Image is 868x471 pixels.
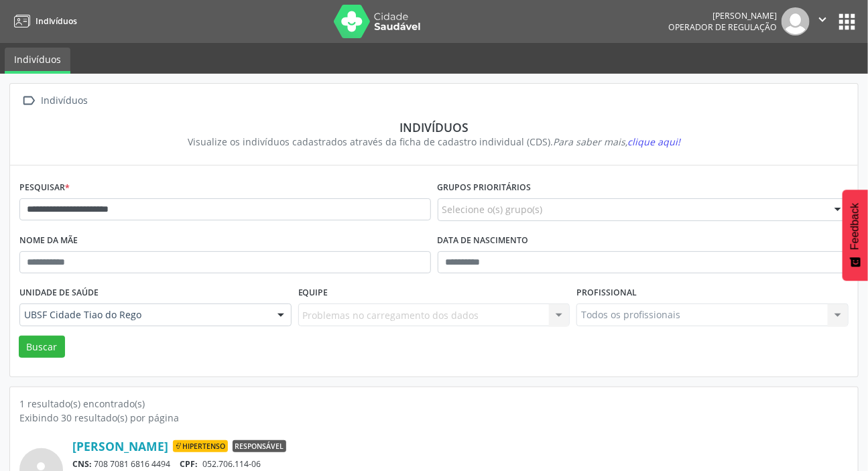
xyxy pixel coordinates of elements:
img: img [782,7,810,36]
button:  [810,7,835,36]
div: Exibindo 30 resultado(s) por página [19,411,849,425]
button: Feedback - Mostrar pesquisa [843,190,868,281]
a: Indivíduos [5,48,70,74]
div: Visualize os indivíduos cadastrados através da ficha de cadastro individual (CDS). [29,135,839,149]
span: Feedback [849,203,861,250]
div: 708 7081 6816 4494 [72,458,849,470]
div: Indivíduos [39,91,90,111]
span: Operador de regulação [668,21,777,33]
span: Hipertenso [173,440,228,452]
a: Indivíduos [9,10,77,32]
label: Data de nascimento [438,230,529,251]
div: Indivíduos [29,120,839,135]
span: Indivíduos [36,15,77,27]
span: CPF: [180,458,198,470]
span: Responsável [233,440,286,452]
a: [PERSON_NAME] [72,439,168,454]
span: 052.706.114-06 [202,458,261,470]
label: Profissional [576,283,637,304]
div: [PERSON_NAME] [668,10,777,21]
span: UBSF Cidade Tiao do Rego [24,308,264,322]
span: Selecione o(s) grupo(s) [442,202,543,216]
span: clique aqui! [627,135,680,148]
button: apps [835,10,859,33]
label: Equipe [298,283,328,304]
a:  Indivíduos [19,91,90,111]
label: Pesquisar [19,178,70,198]
i: Para saber mais, [553,135,680,148]
div: 1 resultado(s) encontrado(s) [19,397,849,411]
button: Buscar [19,336,65,358]
i:  [19,91,39,111]
i:  [815,12,830,27]
label: Nome da mãe [19,230,78,251]
label: Unidade de saúde [19,283,99,304]
span: CNS: [72,458,92,470]
label: Grupos prioritários [438,178,532,198]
